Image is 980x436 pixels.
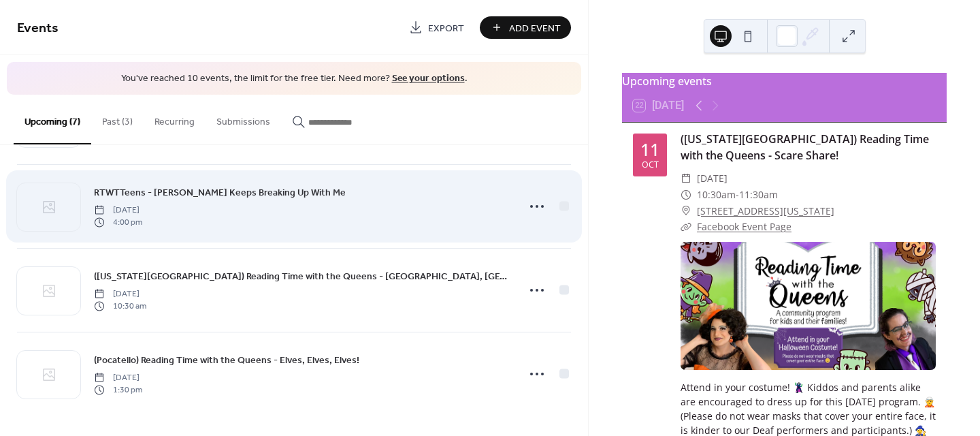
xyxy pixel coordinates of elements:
span: 10:30 am [94,300,146,313]
span: [DATE] [697,170,728,187]
div: ​ [681,170,691,187]
a: RTWTTeens - [PERSON_NAME] Keeps Breaking Up With Me [94,185,346,200]
span: 1:30 pm [94,384,142,396]
span: 11:30am [739,187,778,203]
span: 4:00 pm [94,217,142,229]
a: Facebook Event Page [697,220,791,233]
div: Upcoming events [622,73,947,89]
span: You've reached 10 events, the limit for the free tier. Need more? . [20,72,568,86]
div: 11 [640,141,659,158]
div: ​ [681,187,691,203]
a: See your options [392,69,465,88]
span: [DATE] [94,371,142,384]
div: ​ [681,219,691,235]
button: Past (3) [91,95,144,143]
span: ([US_STATE][GEOGRAPHIC_DATA]) Reading Time with the Queens - [GEOGRAPHIC_DATA], [GEOGRAPHIC_DATA]... [94,269,510,283]
span: Events [17,15,59,42]
span: - [736,187,739,203]
span: [DATE] [94,204,142,216]
a: (Pocatello) Reading Time with the Queens - Elves, Elves, Elves! [94,352,359,368]
span: RTWTTeens - [PERSON_NAME] Keeps Breaking Up With Me [94,185,346,200]
button: Upcoming (7) [14,95,91,144]
div: ​ [681,203,691,219]
button: Submissions [206,95,281,143]
a: ([US_STATE][GEOGRAPHIC_DATA]) Reading Time with the Queens - Scare Share! [681,131,929,163]
button: Recurring [144,95,206,143]
a: ([US_STATE][GEOGRAPHIC_DATA]) Reading Time with the Queens - [GEOGRAPHIC_DATA], [GEOGRAPHIC_DATA]... [94,268,510,284]
span: [DATE] [94,287,146,300]
span: (Pocatello) Reading Time with the Queens - Elves, Elves, Elves! [94,353,359,367]
div: Oct [642,161,659,170]
span: 10:30am [697,187,736,203]
a: Export [399,16,474,39]
span: Export [428,21,464,35]
a: [STREET_ADDRESS][US_STATE] [697,203,834,219]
